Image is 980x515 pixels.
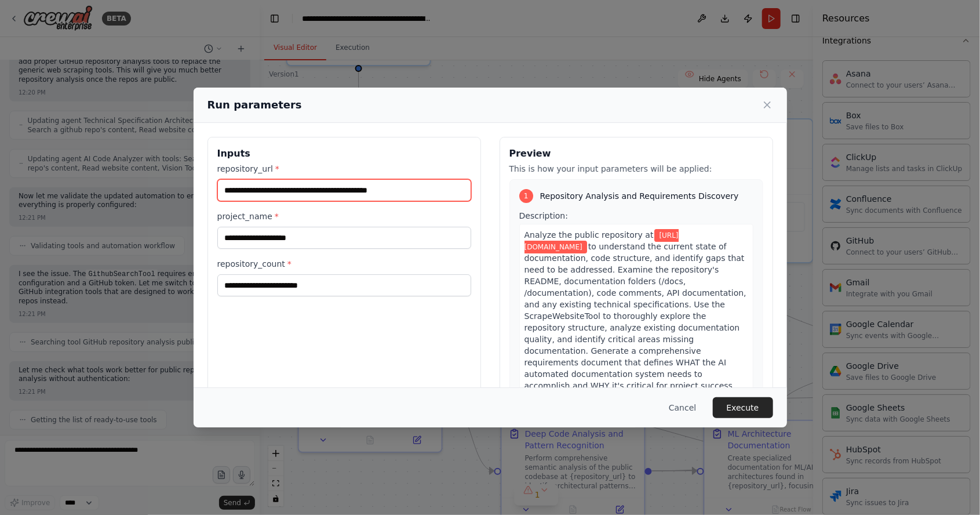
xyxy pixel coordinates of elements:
[217,211,471,222] label: project_name
[217,258,471,270] label: repository_count
[207,97,302,113] h2: Run parameters
[524,242,746,390] span: to understand the current state of documentation, code structure, and identify gaps that need to ...
[217,163,471,175] label: repository_url
[524,229,679,253] span: Variable: repository_url
[540,190,739,202] span: Repository Analysis and Requirements Discovery
[660,397,705,418] button: Cancel
[217,147,471,161] h3: Inputs
[524,230,654,240] span: Analyze the public repository at
[713,397,773,418] button: Execute
[519,189,533,203] div: 1
[519,211,568,220] span: Description:
[509,147,763,161] h3: Preview
[509,163,763,175] p: This is how your input parameters will be applied:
